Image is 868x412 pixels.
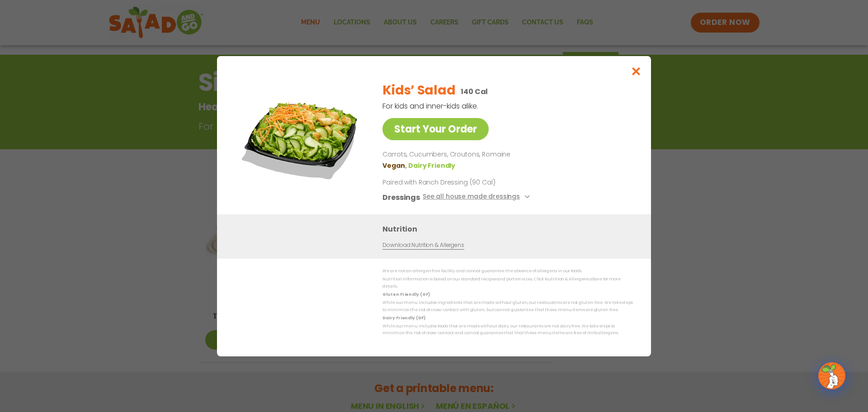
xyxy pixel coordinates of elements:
[382,292,429,297] strong: Gluten Friendly (GF)
[622,56,651,86] button: Close modal
[819,363,844,388] img: wpChatIcon
[237,74,364,201] img: Featured product photo for Kids’ Salad
[382,149,629,160] p: Carrots, Cucumbers, Croutons, Romaine
[382,100,586,112] p: For kids and inner-kids alike.
[382,241,464,249] a: Download Nutrition & Allergens
[382,268,633,275] p: We are not an allergen free facility and cannot guarantee the absence of allergens in our foods.
[382,118,489,140] a: Start Your Order
[423,191,533,203] button: See all house made dressings
[382,223,637,234] h3: Nutrition
[382,323,633,337] p: While our menu includes foods that are made without dairy, our restaurants are not dairy free. We...
[382,191,420,203] h3: Dressings
[382,299,633,313] p: While our menu includes ingredients that are made without gluten, our restaurants are not gluten ...
[382,315,425,320] strong: Dairy Friendly (DF)
[382,161,408,170] li: Vegan
[408,161,457,170] li: Dairy Friendly
[382,177,550,187] p: Paired with Ranch Dressing (90 Cal)
[461,86,488,97] p: 140 Cal
[382,81,455,100] h2: Kids’ Salad
[382,276,633,290] p: Nutrition information is based on our standard recipes and portion sizes. Click Nutrition & Aller...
